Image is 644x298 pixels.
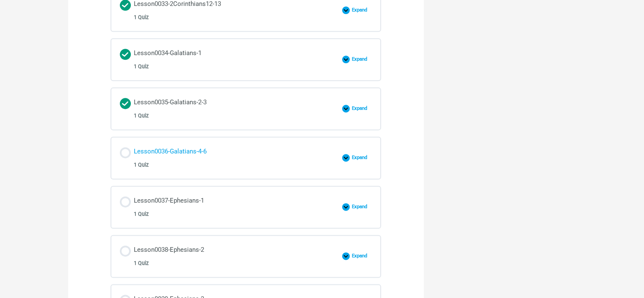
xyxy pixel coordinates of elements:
span: 1 Quiz [134,211,149,217]
button: Expand [342,252,372,260]
span: Expand [350,56,372,62]
a: Not started Lesson0036-Galatians-4-6 1 Quiz [120,146,337,170]
button: Expand [342,6,372,14]
a: Not started Lesson0037-Ephesians-1 1 Quiz [120,195,337,219]
div: Lesson0038-Ephesians-2 [134,244,204,268]
button: Expand [342,56,372,63]
span: Expand [350,155,372,161]
a: Not started Lesson0038-Ephesians-2 1 Quiz [120,244,337,268]
div: Completed [120,98,131,109]
div: Completed [120,49,131,60]
span: Expand [350,106,372,111]
span: 1 Quiz [134,64,149,70]
div: Not started [120,147,131,158]
div: Lesson0037-Ephesians-1 [134,195,204,219]
span: Expand [350,253,372,259]
span: Expand [350,204,372,210]
a: Completed Lesson0034-Galatians-1 1 Quiz [120,47,337,72]
button: Expand [342,203,372,211]
button: Expand [342,105,372,112]
span: Expand [350,7,372,13]
div: Not started [120,245,131,256]
span: 1 Quiz [134,113,149,119]
div: Lesson0035-Galatians-2-3 [134,97,207,121]
span: 1 Quiz [134,162,149,168]
div: Not started [120,196,131,207]
div: Lesson0034-Galatians-1 [134,47,202,72]
button: Expand [342,154,372,162]
span: 1 Quiz [134,260,149,266]
a: Completed Lesson0035-Galatians-2-3 1 Quiz [120,97,337,121]
div: Lesson0036-Galatians-4-6 [134,146,207,170]
span: 1 Quiz [134,14,149,20]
